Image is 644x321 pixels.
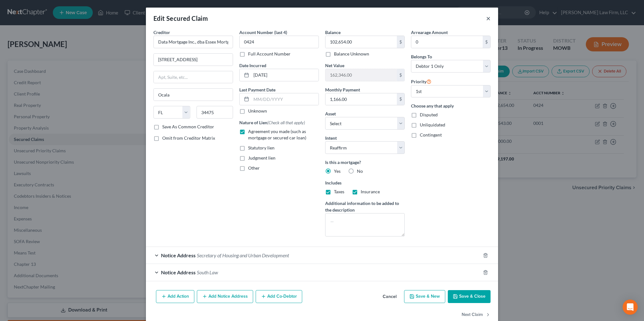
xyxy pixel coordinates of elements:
[486,15,491,22] button: ×
[154,54,233,66] input: Enter address...
[361,189,380,194] span: Insurance
[397,69,404,81] div: $
[153,30,170,35] span: Creditor
[420,122,445,127] span: Unliquidated
[197,290,253,303] button: Add Notice Address
[248,129,306,140] span: Agreement you made (such as mortgage or secured car loan)
[411,36,483,48] input: 0.00
[357,168,363,174] span: No
[162,124,214,130] label: Save As Common Creditor
[325,179,405,186] label: Includes
[325,62,344,69] label: Net Value
[411,29,448,36] label: Arrearage Amount
[197,252,289,258] span: Secretary of Housing and Urban Development
[248,51,291,57] label: Full Account Number
[397,93,404,105] div: $
[334,168,341,174] span: Yes
[248,145,275,150] span: Statutory lien
[162,135,215,141] span: Omit from Creditor Matrix
[420,112,438,117] span: Disputed
[623,300,638,315] div: Open Intercom Messenger
[161,252,196,258] span: Notice Address
[334,189,344,194] span: Taxes
[267,120,305,125] span: (Check all that apply)
[411,102,491,109] label: Choose any that apply
[239,86,275,93] label: Last Payment Date
[397,36,404,48] div: $
[325,200,405,213] label: Additional information to be added to the description
[239,29,287,36] label: Account Number (last 4)
[404,290,445,303] button: Save & New
[325,159,405,166] label: Is this a mortgage?
[325,36,397,48] input: 0.00
[161,269,196,275] span: Notice Address
[248,108,267,114] label: Unknown
[156,290,194,303] button: Add Action
[153,14,208,23] div: Edit Secured Claim
[411,78,431,85] label: Priority
[154,71,233,83] input: Apt, Suite, etc...
[483,36,490,48] div: $
[251,93,319,105] input: MM/DD/YYYY
[248,155,275,160] span: Judgment lien
[325,29,341,36] label: Balance
[239,62,266,69] label: Date Incurred
[420,132,442,137] span: Contingent
[256,290,302,303] button: Add Co-Debtor
[197,106,233,119] input: Enter zip...
[334,51,369,57] label: Balance Unknown
[325,135,337,141] label: Intent
[378,291,402,303] button: Cancel
[239,36,319,48] input: XXXX
[411,54,432,59] span: Belongs To
[325,93,397,105] input: 0.00
[239,119,305,126] label: Nature of Lien
[248,165,260,171] span: Other
[197,269,218,275] span: South Law
[153,36,233,48] input: Search creditor by name...
[325,86,360,93] label: Monthly Payment
[325,111,336,116] span: Asset
[154,89,233,101] input: Enter city...
[325,69,397,81] input: 0.00
[448,290,491,303] button: Save & Close
[251,69,319,81] input: MM/DD/YYYY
